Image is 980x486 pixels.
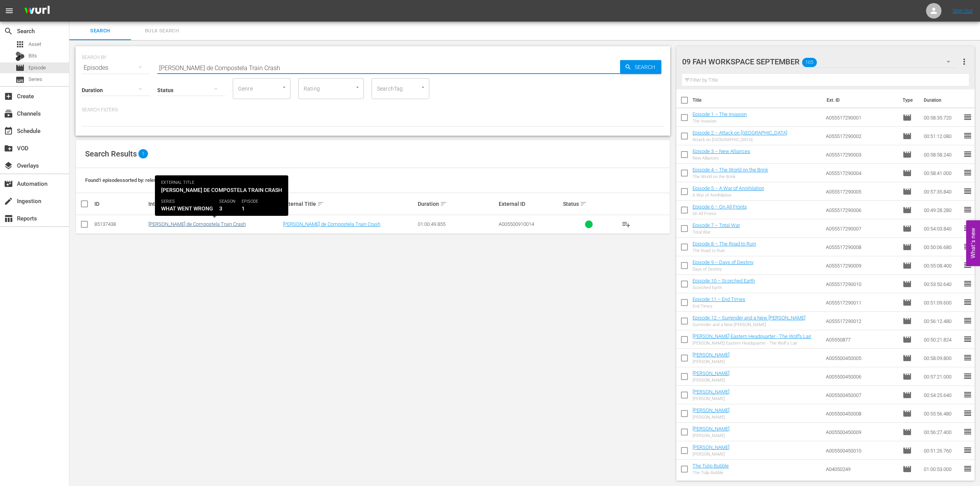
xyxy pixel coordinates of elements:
span: sort [440,200,447,207]
span: Schedule [4,126,13,136]
a: Episode 7 – Total War [693,222,740,228]
span: Search Results [85,149,137,158]
span: Episode [903,464,912,474]
td: 00:51:12.080 [921,127,963,145]
td: 00:57:35.840 [921,182,963,201]
a: Episode 10 – Scorched Earth [693,278,755,284]
td: A055517290002 [823,127,899,145]
td: 00:58:09.800 [921,349,963,367]
span: menu [5,6,14,15]
th: Ext. ID [822,89,898,111]
td: 00:54:03.840 [921,219,963,238]
a: Episode 3 – New Alliances [693,148,750,154]
td: 00:49:28.280 [921,201,963,219]
a: [PERSON_NAME] [693,389,730,395]
span: playlist_add [622,220,631,229]
td: A055517290010 [823,275,899,293]
button: Open Feedback Widget [966,220,980,266]
td: 00:58:35.720 [921,108,963,127]
span: Found 1 episodes sorted by: relevance [85,177,167,183]
td: A055517290004 [823,164,899,182]
span: Episode [903,224,912,233]
div: Duration [418,199,496,209]
div: A War of Annihilation [693,193,764,198]
span: reorder [963,464,972,473]
span: Episode [903,113,912,122]
td: A005500450008 [823,404,899,423]
a: [PERSON_NAME] [693,426,730,432]
span: Asset [29,40,41,48]
span: reorder [963,316,972,325]
button: playlist_add [617,215,635,234]
div: 01:00:49.855 [418,221,496,227]
span: Ingestion [4,197,13,206]
a: [PERSON_NAME] de Compostela Train Crash [148,221,246,227]
span: Bulk Search [136,27,188,35]
td: 00:51:26.760 [921,441,963,460]
span: Episode [903,242,912,252]
span: reorder [963,224,972,233]
span: Episode [903,131,912,141]
td: A005500450010 [823,441,899,460]
button: more_vert [960,52,969,71]
div: Surrender and a New [PERSON_NAME] [693,322,805,327]
div: [PERSON_NAME] [693,415,730,420]
div: 85137438 [94,221,146,227]
span: A005500910014 [499,221,534,227]
span: Episode [903,335,912,344]
td: 00:53:50.640 [921,275,963,293]
a: [PERSON_NAME] [693,352,730,358]
span: 105 [802,54,817,71]
span: reorder [963,261,972,270]
span: reorder [963,298,972,307]
a: Episode 4 – The World on the Brink [693,167,768,173]
div: External Title [283,199,415,209]
div: [PERSON_NAME] [693,396,730,401]
div: Days of Destiny [693,267,753,272]
span: Episode [29,64,46,72]
span: Series [29,76,42,83]
div: The World on the Brink [693,174,768,179]
div: Bits [15,52,25,61]
div: [PERSON_NAME] Eastern Headquarter - The Wolf's Lair [693,341,811,346]
div: The Road to Ruin [693,248,756,253]
td: A005500450006 [823,367,899,386]
span: Overlays [4,161,13,170]
td: A04050249 [823,460,899,478]
td: A055517290007 [823,219,899,238]
span: reorder [963,205,972,214]
span: reorder [963,409,972,418]
td: 00:55:56.480 [921,404,963,423]
img: ans4CAIJ8jUAAAAAAAAAAAAAAAAAAAAAAAAgQb4GAAAAAAAAAAAAAAAAAAAAAAAAJMjXAAAAAAAAAAAAAAAAAAAAAAAAgAT5G... [18,2,55,20]
div: Total War [693,230,740,235]
span: reorder [963,131,972,140]
span: Episode [903,390,912,400]
td: 00:58:58.240 [921,145,963,164]
div: The Invasion [693,119,747,124]
button: Open [281,84,288,91]
td: A005500450007 [823,386,899,404]
span: reorder [963,427,972,436]
a: Episode 1 – The Invasion [693,111,747,117]
a: [PERSON_NAME] de Compostela Train Crash [283,221,380,227]
a: Episode 8 – The Road to Ruin [693,241,756,247]
th: Type [898,89,919,111]
div: Episodes [82,57,150,79]
div: On All Fronts [693,211,747,216]
button: Search [620,60,661,74]
span: sort [317,200,324,207]
td: 00:55:08.400 [921,256,963,275]
div: End Times [693,304,745,309]
div: The Tulip Bubble [693,470,729,475]
span: Episode [903,372,912,381]
div: New Alliances [693,156,750,161]
div: Scorched Earth [693,285,755,290]
a: Episode 12 – Surrender and a New [PERSON_NAME] [693,315,805,321]
span: Episode [903,446,912,455]
a: Episode 11 – End Times [693,296,745,302]
td: 00:57:21.000 [921,367,963,386]
span: reorder [963,335,972,344]
a: [PERSON_NAME] [693,444,730,450]
span: Asset [15,40,25,49]
div: External ID [499,201,561,207]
